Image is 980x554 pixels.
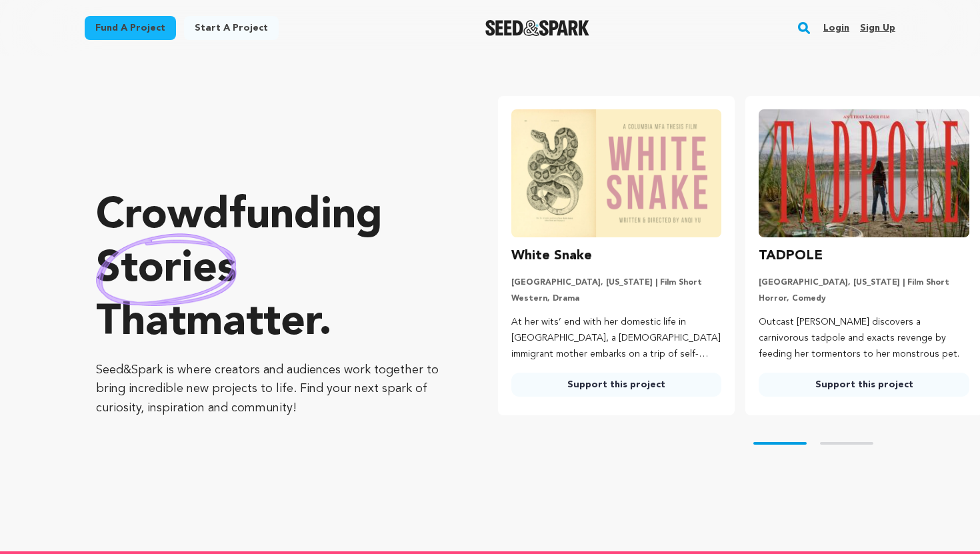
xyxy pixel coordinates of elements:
h3: White Snake [511,245,592,267]
img: TADPOLE image [759,109,969,237]
p: Outcast [PERSON_NAME] discovers a carnivorous tadpole and exacts revenge by feeding her tormentor... [759,315,969,362]
a: Sign up [860,17,895,39]
a: Fund a project [85,16,176,40]
img: White Snake image [511,109,722,237]
a: Login [823,17,849,39]
h3: TADPOLE [759,245,823,267]
p: [GEOGRAPHIC_DATA], [US_STATE] | Film Short [759,277,969,288]
span: matter [186,302,319,345]
a: Seed&Spark Homepage [485,20,590,36]
p: Seed&Spark is where creators and audiences work together to bring incredible new projects to life... [96,361,445,418]
a: Start a project [184,16,279,40]
p: Western, Drama [511,293,722,304]
p: At her wits’ end with her domestic life in [GEOGRAPHIC_DATA], a [DEMOGRAPHIC_DATA] immigrant moth... [511,315,722,362]
p: [GEOGRAPHIC_DATA], [US_STATE] | Film Short [511,277,722,288]
p: Crowdfunding that . [96,190,445,350]
img: Seed&Spark Logo Dark Mode [485,20,590,36]
a: Support this project [511,373,722,397]
a: Support this project [759,373,969,397]
p: Horror, Comedy [759,293,969,304]
img: hand sketched image [96,233,237,306]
